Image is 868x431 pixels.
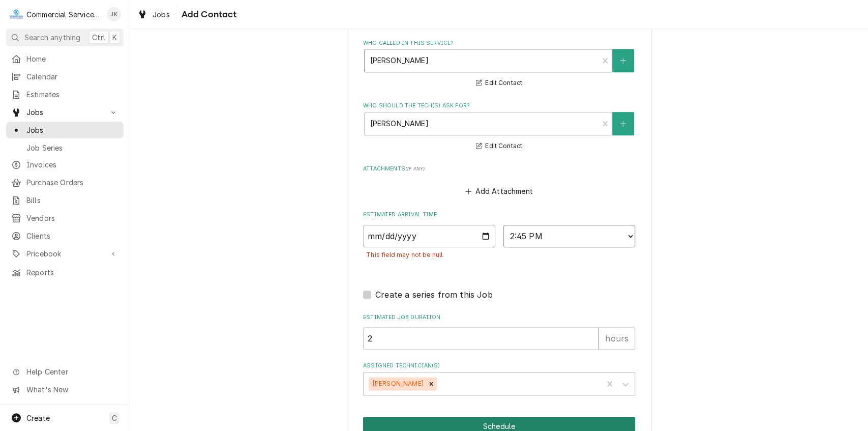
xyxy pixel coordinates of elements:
[620,120,626,127] svg: Create New Contact
[6,174,124,191] a: Purchase Orders
[620,57,626,64] svg: Create New Contact
[6,156,124,173] a: Invoices
[26,366,117,377] span: Help Center
[6,122,124,138] a: Jobs
[107,7,121,21] div: John Key's Avatar
[112,413,117,423] span: C
[6,28,124,46] button: Search anythingCtrlK
[26,89,118,100] span: Estimates
[6,139,124,156] a: Job Series
[474,140,524,153] button: Edit Contact
[405,166,425,171] span: ( if any )
[26,159,118,170] span: Invoices
[9,7,23,21] div: C
[363,39,635,90] div: Who called in this service?
[24,32,80,43] span: Search anything
[26,213,118,223] span: Vendors
[26,71,118,82] span: Calendar
[612,49,634,72] button: Create New Contact
[375,289,493,301] label: Create a series from this Job
[363,313,635,322] label: Estimated Job Duration
[26,53,118,64] span: Home
[6,210,124,226] a: Vendors
[112,32,117,43] span: K
[26,267,118,278] span: Reports
[363,102,635,110] label: Who should the tech(s) ask for?
[363,313,635,350] div: Estimated Job Duration
[363,362,635,395] div: Assigned Technician(s)
[6,86,124,103] a: Estimates
[26,142,118,153] span: Job Series
[363,165,635,173] label: Attachments
[92,32,105,43] span: Ctrl
[26,107,103,118] span: Jobs
[363,39,635,47] label: Who called in this service?
[426,377,437,390] div: Remove Brandon Johnson
[133,6,174,23] a: Jobs
[503,225,636,247] select: Time Select
[26,195,118,206] span: Bills
[26,231,118,241] span: Clients
[6,104,124,121] a: Go to Jobs
[6,245,124,262] a: Go to Pricebook
[598,327,635,350] div: hours
[9,7,23,21] div: Commercial Service Co.'s Avatar
[363,211,635,219] label: Estimated Arrival Time
[107,7,121,21] div: JK
[6,192,124,209] a: Bills
[6,68,124,85] a: Calendar
[153,9,170,20] span: Jobs
[363,165,635,198] div: Attachments
[26,9,101,20] div: Commercial Service Co.
[363,211,635,270] div: Estimated Arrival Time
[612,112,634,135] button: Create New Contact
[178,8,237,21] span: Add Contact
[6,227,124,244] a: Clients
[6,264,124,281] a: Reports
[464,184,535,198] button: Add Attachment
[363,362,635,370] label: Assigned Technician(s)
[26,248,103,259] span: Pricebook
[369,377,426,390] div: [PERSON_NAME]
[26,414,50,422] span: Create
[363,247,635,263] div: Field Errors
[6,50,124,67] a: Home
[26,177,118,188] span: Purchase Orders
[6,363,124,380] a: Go to Help Center
[363,102,635,152] div: Who should the tech(s) ask for?
[474,77,524,90] button: Edit Contact
[6,381,124,398] a: Go to What's New
[26,384,117,395] span: What's New
[26,125,118,135] span: Jobs
[363,225,495,247] input: Date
